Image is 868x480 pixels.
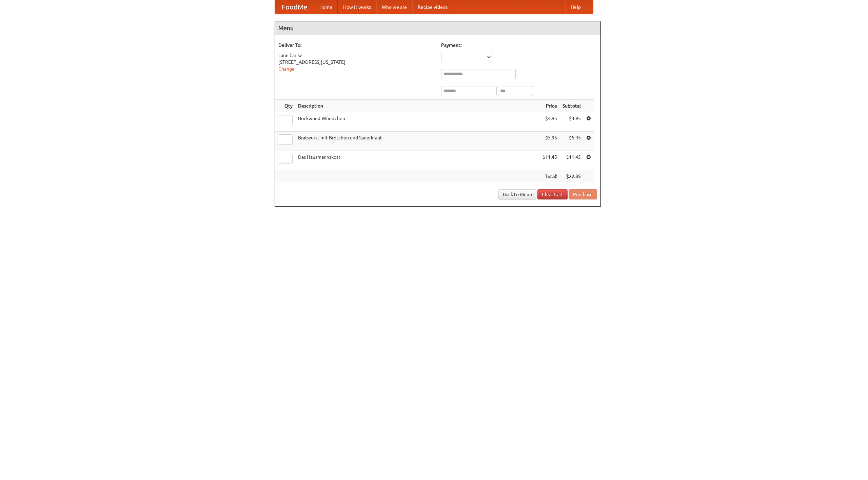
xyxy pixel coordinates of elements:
[560,151,584,170] td: $11.45
[275,0,314,14] a: FoodMe
[295,151,540,170] td: Das Hausmannskost
[278,59,434,65] div: [STREET_ADDRESS][US_STATE]
[537,189,568,199] a: Clear Cart
[560,170,584,183] th: $22.35
[338,0,376,14] a: How it works
[295,132,540,151] td: Bratwurst mit Brötchen und Sauerkraut
[569,189,597,199] button: Purchase
[560,100,584,112] th: Subtotal
[540,132,560,151] td: $5.95
[278,66,295,72] a: Change
[275,100,295,112] th: Qty
[295,100,540,112] th: Description
[560,132,584,151] td: $5.95
[498,189,536,199] a: Back to Menu
[540,170,560,183] th: Total:
[540,100,560,112] th: Price
[560,112,584,132] td: $4.95
[540,112,560,132] td: $4.95
[376,0,412,14] a: Who we are
[278,52,434,59] div: Lane Earlse
[275,21,600,35] h4: Menu
[314,0,338,14] a: Home
[278,42,434,49] h5: Deliver To:
[540,151,560,170] td: $11.45
[441,42,597,49] h5: Payment:
[295,112,540,132] td: Bockwurst Würstchen
[565,0,586,14] a: Help
[412,0,453,14] a: Recipe videos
